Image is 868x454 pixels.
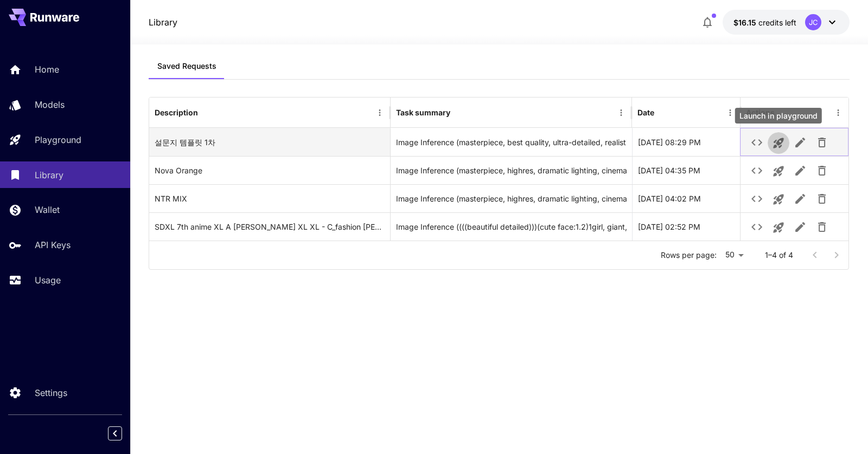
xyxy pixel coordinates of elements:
[149,128,391,156] div: 설문지 템플릿 1차
[35,133,81,146] p: Playground
[768,132,789,154] button: Launch in playground
[746,188,768,210] button: See details
[108,426,122,440] button: Collapse sidebar
[35,274,61,287] p: Usage
[35,63,59,76] p: Home
[637,108,654,117] div: Date
[733,17,796,28] div: $16.14782
[396,185,627,212] div: Image Inference (masterpiece, highres, dramatic lighting, cinematic composition, high contrast, a...
[746,160,768,181] button: See details
[632,156,741,184] div: 05-06-2025 04:35 PM
[768,189,789,210] button: Launch in playground
[632,212,741,241] div: 05-06-2025 02:52 PM
[157,61,216,71] span: Saved Requests
[758,18,796,27] span: credits left
[632,184,741,212] div: 05-06-2025 04:02 PM
[765,250,793,261] p: 1–4 of 4
[614,105,629,120] button: Menu
[149,212,391,241] div: SDXL 7th anime XL A LoRA XL XL - C_fashion LoRA XL IchigoameFlatColor | 幻想系平涂 | PonyXL LoRA XL Ch...
[733,18,758,27] span: $16.15
[116,424,130,443] div: Collapse sidebar
[805,14,821,30] div: JC
[655,105,671,120] button: Sort
[723,105,738,120] button: Menu
[372,105,387,120] button: Menu
[451,105,467,120] button: Sort
[35,203,60,216] p: Wallet
[199,105,214,120] button: Sort
[396,108,450,117] div: Task summary
[35,238,71,251] p: API Keys
[396,157,627,184] div: Image Inference (masterpiece, highres, dramatic lighting, cinematic composition, high contrast, a...
[723,10,850,35] button: $16.14782JC
[35,386,67,399] p: Settings
[35,98,65,111] p: Models
[768,160,789,182] button: Launch in playground
[661,250,717,261] p: Rows per page:
[721,247,748,263] div: 50
[155,108,198,117] div: Description
[735,108,822,124] div: Launch in playground
[831,105,846,120] button: Menu
[632,128,741,156] div: 06-09-2025 08:29 PM
[149,16,177,29] nav: breadcrumb
[396,128,627,156] div: Image Inference (masterpiece, best quality, ultra-detailed, realistic photography, A handsome you...
[149,16,177,29] a: Library
[35,168,63,181] p: Library
[149,184,391,212] div: NTR MIX
[149,156,391,184] div: Nova Orange
[746,132,768,153] button: See details
[746,216,768,238] button: See details
[396,213,627,241] div: Image Inference ((((beautiful detailed)))(cute face:1.2)1girl, giant, barbarian, Feedsack outfit,...
[768,217,789,238] button: Launch in playground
